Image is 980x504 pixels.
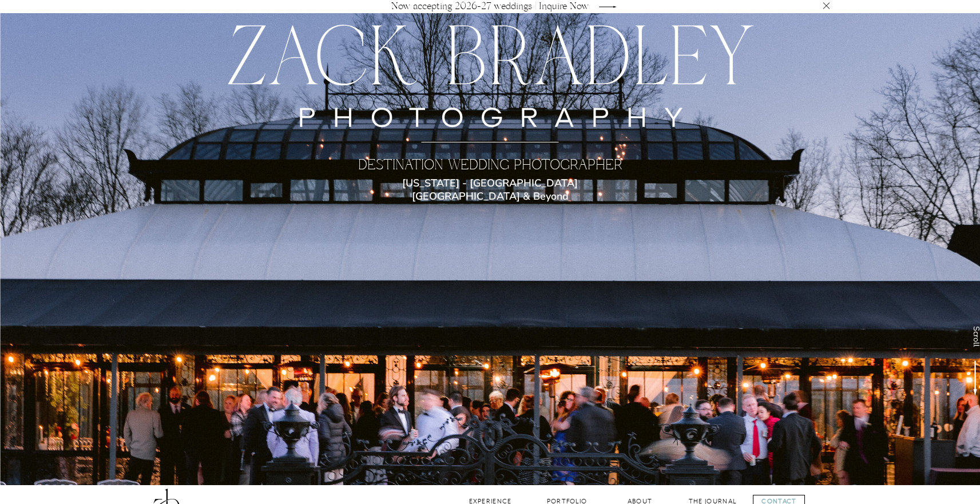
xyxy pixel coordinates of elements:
[318,157,662,177] h2: Destination Wedding Photographer
[383,177,598,192] p: [US_STATE] - [GEOGRAPHIC_DATA] [GEOGRAPHIC_DATA] & Beyond
[386,2,594,11] a: Now accepting 2026-27 weddings | Inquire Now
